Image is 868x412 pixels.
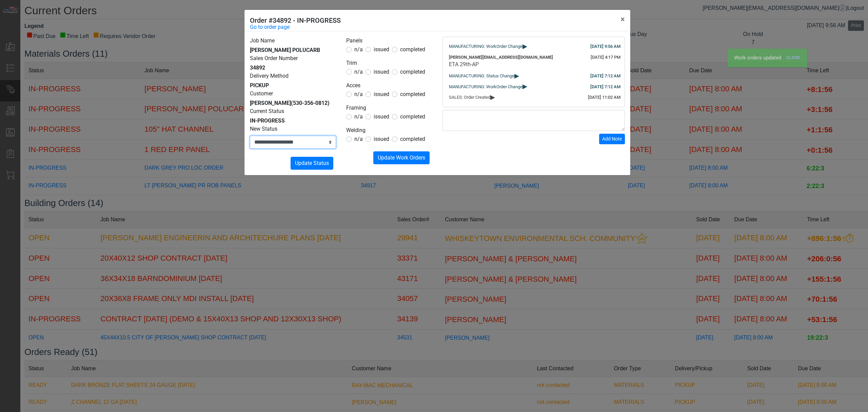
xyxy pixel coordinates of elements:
[522,44,527,48] span: ▸
[250,37,275,45] label: Job Name
[449,83,618,90] div: MANUFACTURING: WorkOrder Change
[373,151,430,164] button: Update Work Orders
[291,100,330,106] span: (530-356-0812)
[250,107,284,115] label: Current Status
[449,60,618,69] div: ETA 29th-AP
[354,136,363,142] span: n/a
[400,113,425,120] span: completed
[449,94,618,101] div: SALES: Order Created
[599,134,625,144] button: Add Note
[590,73,620,79] div: [DATE] 7:12 AM
[346,37,432,45] legend: Panels
[346,104,432,113] legend: Framing
[346,81,432,90] legend: Acces
[250,90,273,98] label: Customer
[400,136,425,142] span: completed
[400,46,425,53] span: completed
[250,117,336,125] div: IN-PROGRESS
[590,83,620,90] div: [DATE] 7:12 AM
[590,43,620,50] div: [DATE] 9:56 AM
[346,126,432,135] legend: Welding
[250,64,336,72] div: 34892
[374,113,389,120] span: issued
[295,160,329,166] span: Update Status
[374,91,389,97] span: issued
[784,53,803,64] a: Close
[727,49,807,68] div: Work orders updated
[615,10,630,29] button: Close
[400,91,425,97] span: completed
[449,43,618,50] div: MANUFACTURING: WorkOrder Change
[514,73,519,78] span: ▸
[588,94,620,101] div: [DATE] 11:02 AM
[522,84,527,88] span: ▸
[250,125,277,133] label: New Status
[291,157,333,170] button: Update Status
[400,69,425,75] span: completed
[354,46,363,53] span: n/a
[250,54,298,62] label: Sales Order Number
[591,54,620,61] div: [DATE] 4:17 PM
[374,69,389,75] span: issued
[449,55,553,60] span: [PERSON_NAME][EMAIL_ADDRESS][DOMAIN_NAME]
[354,91,363,97] span: n/a
[346,59,432,68] legend: Trim
[490,95,495,99] span: ▸
[250,47,320,53] span: [PERSON_NAME] POLUCARB
[354,69,363,75] span: n/a
[250,99,336,107] div: [PERSON_NAME]
[250,72,289,80] label: Delivery Method
[602,136,622,142] span: Add Note
[354,113,363,120] span: n/a
[250,15,341,25] h5: Order #34892 - IN-PROGRESS
[374,136,389,142] span: issued
[250,23,290,31] a: Go to order page
[378,154,425,161] span: Update Work Orders
[374,46,389,53] span: issued
[250,81,336,90] div: PICKUP
[449,73,618,79] div: MANUFACTURING: Status Change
